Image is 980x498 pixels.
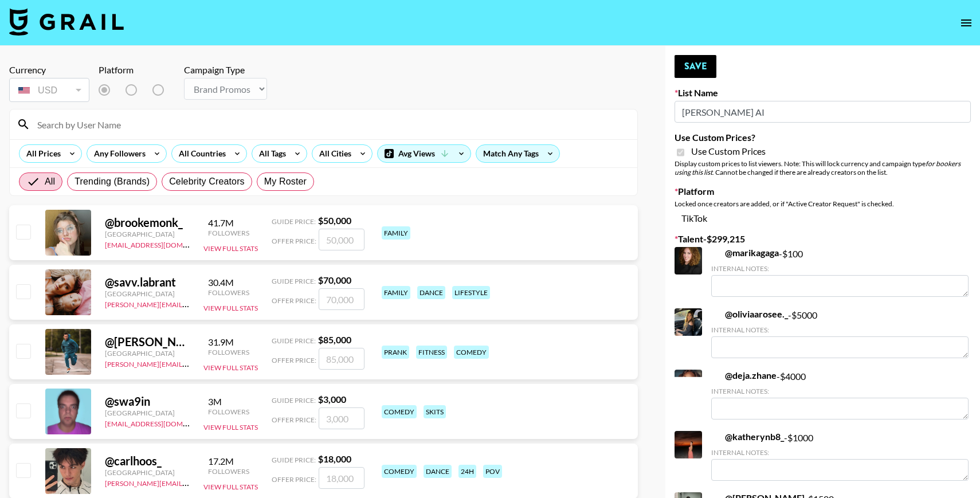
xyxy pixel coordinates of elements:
div: 30.4M [226,277,268,288]
img: YouTube [207,81,225,99]
a: @marikagaga [711,254,779,265]
div: All Tags [252,145,288,162]
span: Offer Price: [281,415,326,424]
input: 50,000 [328,229,374,250]
div: 31.9M [226,336,268,348]
strong: $ 18,000 [328,453,361,464]
img: TikTok [203,218,222,236]
div: fitness [426,346,457,359]
div: lifestyle [462,286,500,299]
img: TikTok [711,378,720,387]
a: @oliviaarosee._ [711,315,788,327]
strong: $ 3,000 [328,394,356,405]
div: Match Any Tags [476,145,559,162]
span: Offer Price: [281,237,326,245]
img: TikTok [203,337,222,355]
a: [PERSON_NAME][EMAIL_ADDRESS][DOMAIN_NAME] [105,477,275,488]
div: Currency [9,64,89,76]
div: comedy [391,405,426,418]
button: View Full Stats [203,363,258,372]
div: - $ 4000 [711,377,969,426]
div: comedy [464,346,499,359]
div: - $ 1000 [711,438,969,488]
img: Grail Talent [9,8,124,36]
button: View Full Stats [203,483,258,491]
button: open drawer [955,11,978,34]
span: My Roster [264,175,307,189]
strong: $ 50,000 [328,215,361,226]
span: Offer Price: [281,296,326,305]
a: @deja.zhane [711,377,777,388]
button: View Full Stats [203,304,258,312]
a: [PERSON_NAME][EMAIL_ADDRESS][DOMAIN_NAME] [105,298,275,309]
div: List locked to TikTok. [99,78,234,102]
input: 18,000 [328,467,374,489]
div: Display custom prices to list viewers. Note: This will lock currency and campaign type . Cannot b... [675,159,971,177]
strong: $ 70,000 [328,275,361,285]
img: TikTok [203,397,222,415]
span: Guide Price: [281,456,326,464]
input: Search by User Name [30,115,630,134]
span: Guide Price: [281,277,326,285]
div: family [391,226,420,240]
span: Trending (Brands) [75,175,150,189]
div: [GEOGRAPHIC_DATA] [105,409,190,417]
div: [GEOGRAPHIC_DATA] [105,230,190,238]
input: 70,000 [328,288,374,310]
div: Any Followers [87,145,148,162]
div: 17.2M [226,456,268,467]
div: dance [433,465,461,478]
div: USD [11,80,87,100]
span: Offer Price: [281,475,326,484]
div: Followers [226,467,268,476]
div: 41.7M [226,217,268,229]
input: 85,000 [328,348,374,370]
span: Offer Price: [281,356,326,364]
div: pov [493,465,512,478]
button: Save [675,55,716,78]
div: @ [PERSON_NAME].[PERSON_NAME] [105,335,190,349]
img: TikTok [116,81,135,99]
input: 3,000 [328,407,374,429]
div: Internal Notes: [711,394,969,402]
div: [GEOGRAPHIC_DATA] [105,289,190,298]
div: prank [391,346,419,359]
div: Internal Notes: [711,332,969,341]
div: - $ 5000 [711,315,969,365]
span: Guide Price: [281,396,326,405]
img: TikTok [711,439,720,448]
span: Guide Price: [281,336,326,345]
strong: $ 85,000 [328,334,361,345]
span: Celebrity Creators [169,175,245,189]
img: TikTok [203,277,222,296]
div: - $ 100 [711,254,969,304]
div: Avg Views [378,145,471,162]
img: TikTok [203,456,222,475]
div: All Prices [19,145,63,162]
span: Use Custom Prices [691,146,766,157]
div: @ swa9in [105,394,190,409]
div: [GEOGRAPHIC_DATA] [105,468,190,477]
a: [EMAIL_ADDRESS][DOMAIN_NAME] [105,417,220,428]
label: Talent - $ 299,215 [675,240,971,252]
img: Instagram [162,81,180,99]
a: @katherynb8_ [711,438,784,449]
div: Locked once creators are added, or if "Active Creator Request" is checked. [675,199,971,208]
div: Currency is locked to USD [9,76,89,104]
div: Followers [226,348,268,356]
div: Platform [99,64,234,76]
div: 3M [226,396,268,407]
a: [PERSON_NAME][EMAIL_ADDRESS][DOMAIN_NAME] [105,358,275,368]
div: All Cities [312,145,354,162]
button: View Full Stats [203,244,258,253]
button: View Full Stats [203,423,258,432]
div: @ carlhoos_ [105,454,190,468]
em: for bookers using this list [675,159,961,177]
label: Use Custom Prices? [675,132,971,143]
div: comedy [391,465,426,478]
div: Followers [226,229,268,237]
img: TikTok [675,213,693,231]
div: 24h [468,465,486,478]
div: @ brookemonk_ [105,215,190,230]
div: skits [433,405,456,418]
